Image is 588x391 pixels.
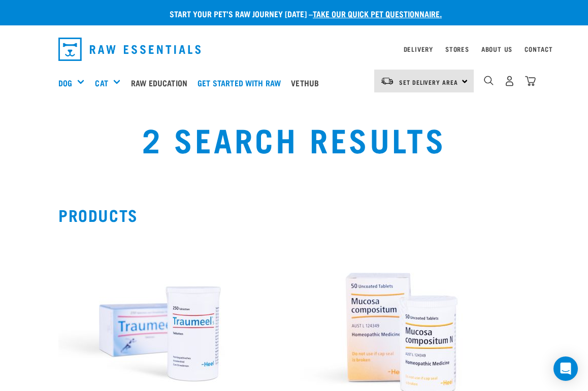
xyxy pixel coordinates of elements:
[484,76,494,85] img: home-icon-1@2x.png
[481,47,512,51] a: About Us
[58,77,72,89] a: Dog
[380,77,394,86] img: van-moving.png
[313,11,442,16] a: take our quick pet questionnaire.
[445,47,469,51] a: Stores
[399,80,458,84] span: Set Delivery Area
[288,62,326,103] a: Vethub
[50,34,538,65] nav: dropdown navigation
[58,206,530,224] h2: Products
[525,76,536,86] img: home-icon@2x.png
[128,62,195,103] a: Raw Education
[553,356,578,381] div: Open Intercom Messenger
[95,77,108,89] a: Cat
[525,47,553,51] a: Contact
[504,76,515,86] img: user.png
[58,38,201,61] img: Raw Essentials Logo
[404,47,433,51] a: Delivery
[195,62,288,103] a: Get started with Raw
[116,120,472,157] h1: 2 Search Results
